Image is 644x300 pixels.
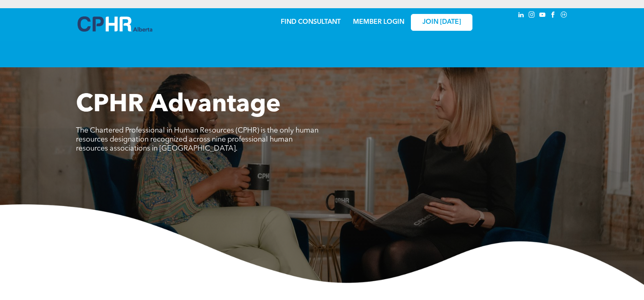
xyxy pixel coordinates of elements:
a: FIND CONSULTANT [281,19,341,25]
a: MEMBER LOGIN [353,19,404,25]
a: instagram [527,10,536,21]
span: JOIN [DATE] [422,18,461,26]
span: CPHR Advantage [76,93,281,117]
span: The Chartered Professional in Human Resources (CPHR) is the only human resources designation reco... [76,127,319,152]
a: Social network [559,10,568,21]
a: facebook [549,10,558,21]
img: A blue and white logo for cp alberta [78,16,152,32]
a: youtube [538,10,547,21]
a: JOIN [DATE] [411,14,472,31]
a: linkedin [517,10,526,21]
